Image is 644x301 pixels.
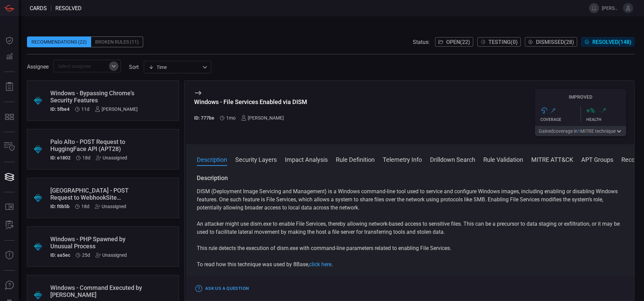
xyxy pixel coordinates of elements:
[430,155,475,163] button: Drilldown Search
[197,174,623,182] h3: Description
[129,64,139,70] label: sort
[383,155,422,163] button: Telemetry Info
[50,187,130,201] div: Palo Alto - POST Request to WebhookSite (APT28)
[1,139,18,155] button: Inventory
[525,37,577,47] button: Dismissed(28)
[194,115,214,121] h5: ID: 777be
[578,128,580,134] span: 1
[488,39,518,45] span: Testing ( 0 )
[413,39,430,45] span: Status:
[91,36,143,47] div: Broken Rules (11)
[446,39,470,45] span: Open ( 22 )
[30,5,47,11] span: Cards
[194,283,250,294] button: Ask Us a Question
[1,79,18,95] button: Reports
[336,155,375,163] button: Rule Definition
[602,5,620,11] span: [PERSON_NAME].[PERSON_NAME]
[82,252,90,258] span: Jul 20, 2025 9:25 AM
[109,61,118,71] button: Open
[194,98,307,105] div: Windows - File Services Enabled via DISM
[586,117,626,122] div: Health
[55,62,108,70] input: Select assignee
[50,138,130,152] div: Palo Alto - POST Request to HuggingFace API (APT28)
[50,155,71,160] h5: ID: e1802
[27,64,49,70] span: Assignee
[435,37,473,47] button: Open(22)
[27,36,91,47] div: Recommendations (22)
[235,155,277,163] button: Security Layers
[1,199,18,215] button: Rule Catalog
[535,126,626,136] button: Gainedcoverage in1MITRE technique
[540,117,581,122] div: Coverage
[1,217,18,233] button: ALERT ANALYSIS
[95,204,126,209] div: Unassigned
[1,277,18,294] button: Ask Us A Question
[50,284,188,298] div: Windows - Command Executed by Atera
[197,187,623,212] p: DISM (Deployment Image Servicing and Management) is a Windows command-line tool used to service a...
[535,94,626,100] h5: Improved
[197,155,227,163] button: Description
[586,106,595,115] h3: + %
[96,252,127,258] div: Unassigned
[592,39,632,45] span: Resolved ( 148 )
[149,64,200,71] div: Time
[531,155,573,163] button: MITRE ATT&CK
[536,39,574,45] span: Dismissed ( 28 )
[1,169,18,185] button: Cards
[50,90,138,104] div: Windows - Bypassing Chrome's Security Features
[96,155,127,160] div: Unassigned
[50,235,130,250] div: Windows - PHP Spawned by Unusual Process
[197,220,623,236] p: An attacker might use dism.exe to enable File Services, thereby allowing network-based access to ...
[81,204,89,209] span: Jul 27, 2025 1:13 PM
[581,155,613,163] button: APT Groups
[1,109,18,125] button: MITRE - Detection Posture
[50,204,70,209] h5: ID: f0b5b
[95,106,138,112] div: [PERSON_NAME]
[82,155,90,160] span: Jul 27, 2025 1:13 PM
[197,244,623,252] p: This rule detects the execution of dism.exe with command-line parameters related to enabling File...
[81,106,89,112] span: Aug 03, 2025 11:41 AM
[483,155,523,163] button: Rule Validation
[309,261,331,268] a: click here
[581,37,635,47] button: Resolved(148)
[241,115,284,121] div: [PERSON_NAME]
[226,115,236,121] span: Jul 06, 2025 8:47 AM
[477,37,521,47] button: Testing(0)
[285,155,328,163] button: Impact Analysis
[1,49,18,65] button: Detections
[50,252,70,258] h5: ID: aa5ec
[1,32,18,49] button: Dashboard
[1,247,18,264] button: Threat Intelligence
[197,260,623,269] p: To read how this technique was used by 8Base, .
[50,106,70,112] h5: ID: 5fbe4
[55,5,82,11] span: resolved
